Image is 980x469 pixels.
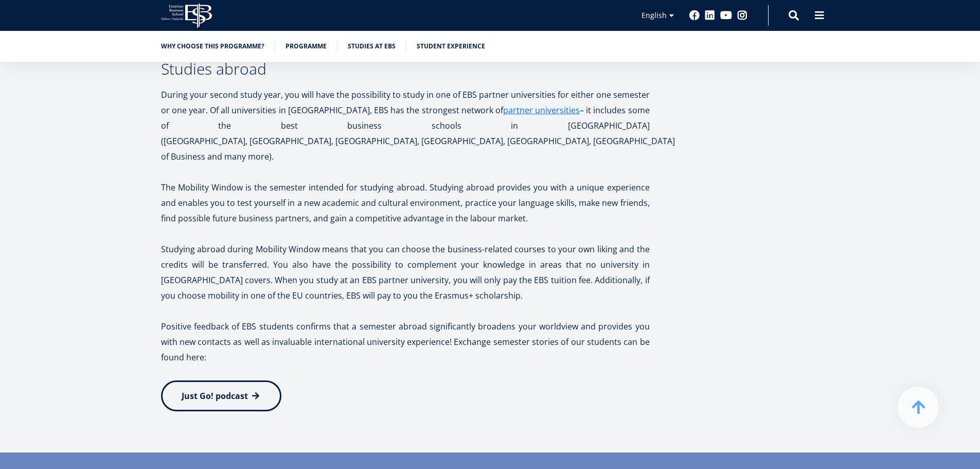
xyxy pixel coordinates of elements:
span: One-year MBA (in Estonian) [12,143,96,152]
a: Instagram [737,10,747,21]
a: Programme [286,41,327,51]
p: The Mobility Window is the semester intended for studying abroad. Studying abroad provides you wi... [161,180,650,226]
a: partner universities [503,102,580,118]
span: Just Go! podcast [182,390,248,402]
input: Technology Innovation MBA [3,170,9,177]
p: Positive feedback of EBS students confirms that a semester abroad significantly broadens your wor... [161,319,650,365]
a: Student experience [417,41,485,51]
input: One-year MBA (in Estonian) [3,144,9,150]
h3: Studies abroad [161,61,650,77]
span: Last Name [244,1,277,10]
input: Two-year MBA [3,157,9,164]
a: Youtube [720,10,732,21]
a: Facebook [689,10,700,21]
a: Linkedin [705,10,715,21]
p: During your second study year, you will have the possibility to study in one of EBS partner unive... [161,87,650,164]
a: Just Go! podcast [161,380,281,411]
span: Technology Innovation MBA [12,170,99,179]
a: Why choose this programme? [161,41,264,51]
span: Two-year MBA [12,157,56,166]
a: Studies at EBS [348,41,396,51]
p: Studying abroad during Mobility Window means that you can choose the business-related courses to ... [161,241,650,303]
